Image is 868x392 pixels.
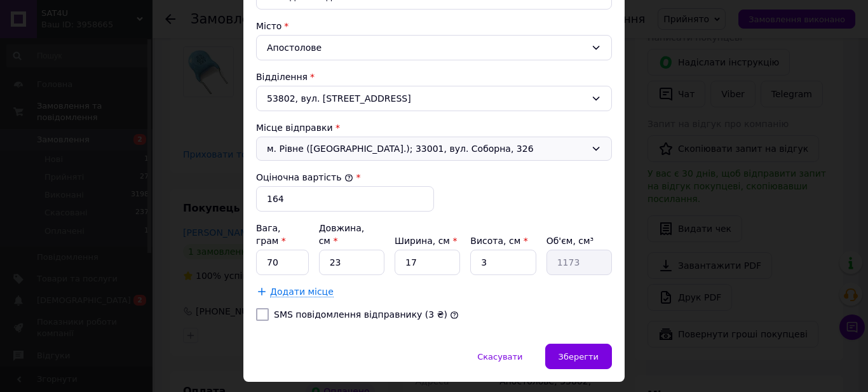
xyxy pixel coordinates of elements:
[256,223,286,246] label: Вага, грам
[256,20,612,32] div: Місто
[395,236,457,246] label: Ширина, см
[470,236,527,246] label: Висота, см
[256,86,612,111] div: 53802, вул. [STREET_ADDRESS]
[267,142,586,155] span: м. Рівне ([GEOGRAPHIC_DATA].); 33001, вул. Соборна, 326
[256,71,612,83] div: Відділення
[256,172,353,182] label: Оціночна вартість
[477,352,522,362] span: Скасувати
[256,35,612,60] div: Апостолове
[274,309,447,320] label: SMS повідомлення відправнику (3 ₴)
[256,121,612,134] div: Місце відправки
[270,287,334,297] span: Додати місце
[546,234,612,247] div: Об'єм, см³
[319,223,365,246] label: Довжина, см
[559,352,599,362] span: Зберегти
